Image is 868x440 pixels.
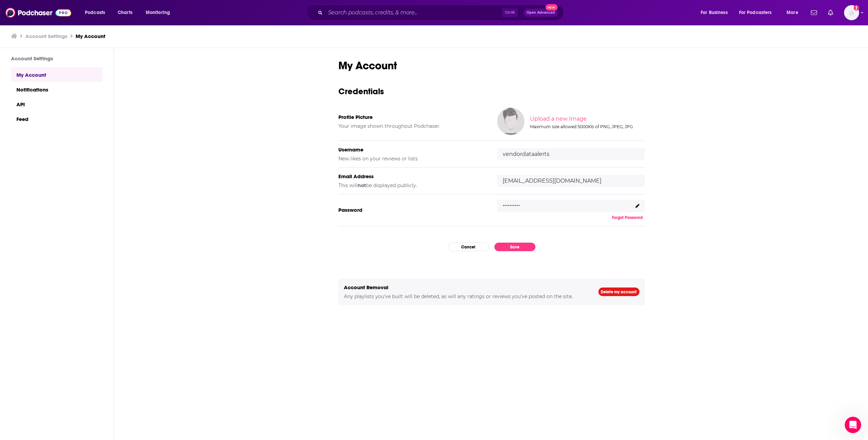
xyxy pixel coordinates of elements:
div: Maximum size allowed 5000Kb of PNG, JPEG, JPG [530,124,644,129]
svg: Add a profile image [854,5,859,11]
div: Search podcasts, credits, & more... [313,5,570,21]
a: Account Settings [25,33,67,39]
span: More [787,8,798,17]
span: Monitoring [146,8,170,17]
h5: Your image shown throughout Podchaser. [338,123,486,129]
span: For Podcasters [739,8,772,17]
a: My Account [11,67,103,82]
h3: Account Settings [11,55,103,62]
a: Notifications [11,82,103,97]
span: Charts [118,8,132,17]
img: Podchaser - Follow, Share and Rate Podcasts [5,6,71,19]
button: open menu [696,7,736,18]
span: Logged in as vendordataalerts [844,5,859,20]
span: Open Advanced [527,11,555,14]
iframe: Intercom live chat [845,417,861,433]
span: For Business [701,8,728,17]
a: Feed [11,111,103,126]
h5: This will be displayed publicly. [338,182,486,188]
a: Show notifications dropdown [825,7,836,19]
h5: Email Address [338,173,486,180]
a: My Account [76,33,105,39]
button: open menu [80,7,114,18]
button: Cancel [448,243,489,251]
button: Forgot Password [610,215,645,220]
h5: New likes on your reviews or lists [338,156,486,162]
button: open menu [141,7,179,18]
h5: Username [338,146,486,153]
p: .......... [503,198,520,208]
h5: Account Removal [344,284,587,291]
span: Ctrl K [502,8,518,17]
h5: Any playlists you've built will be deleted, as will any ratings or reviews you've posted on the s... [344,293,587,300]
img: Your profile image [497,108,524,135]
input: email [497,175,645,187]
a: Delete my account [598,288,639,296]
input: username [497,148,645,160]
button: Save [494,243,535,251]
h3: Credentials [338,86,645,97]
span: Podcasts [85,8,105,17]
a: API [11,97,103,111]
b: not [358,182,366,188]
a: Charts [113,7,137,18]
span: New [545,4,558,11]
button: Show profile menu [844,5,859,20]
img: User Profile [844,5,859,20]
button: open menu [782,7,807,18]
h1: My Account [338,59,645,72]
button: open menu [735,7,782,18]
h5: Profile Picture [338,114,486,120]
a: Show notifications dropdown [808,7,820,19]
h5: Password [338,207,486,213]
button: Open AdvancedNew [523,9,558,17]
input: Search podcasts, credits, & more... [325,7,502,18]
